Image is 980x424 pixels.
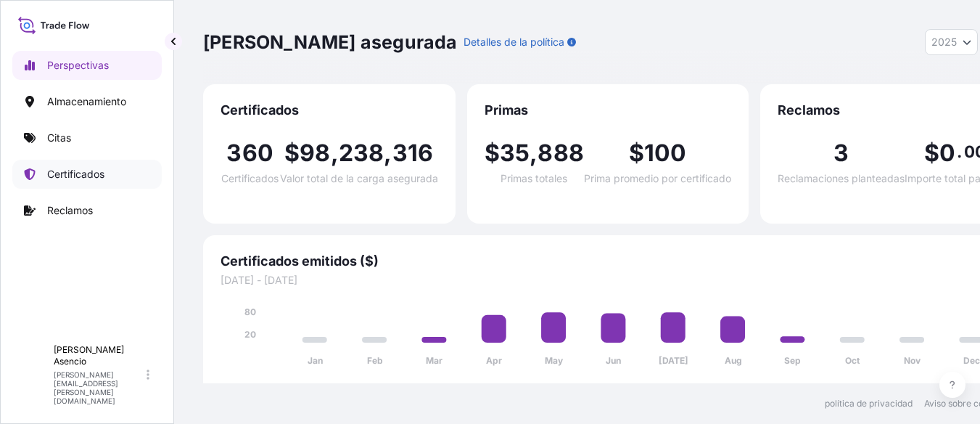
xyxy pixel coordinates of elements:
[825,398,913,409] font: política de privacidad
[778,102,840,118] font: Reclamos
[221,274,297,286] font: [DATE] - [DATE]
[244,306,256,317] tspan: 80
[284,139,300,167] font: $
[485,139,500,167] font: $
[500,139,530,167] font: 35
[244,329,256,340] tspan: 20
[29,367,38,382] font: A
[47,131,71,144] font: Citas
[957,142,962,161] font: .
[784,355,801,366] tspan: Sep
[464,36,564,48] font: Detalles de la política
[300,139,330,167] font: 98
[203,31,458,53] font: [PERSON_NAME] asegurada
[825,398,913,409] a: política de privacidad
[426,355,442,366] tspan: Mar
[54,356,86,367] font: Asencio
[538,139,584,167] font: 888
[584,172,731,184] font: Prima promedio por certificado
[725,355,742,366] tspan: Aug
[12,196,162,225] a: Reclamos
[606,355,621,366] tspan: Jun
[963,355,980,366] tspan: Dec
[939,139,955,167] font: 0
[384,139,392,167] font: ,
[501,172,567,184] font: Primas totales
[308,355,323,366] tspan: Jan
[530,139,538,167] font: ,
[47,204,93,216] font: Reclamos
[221,102,299,118] font: Certificados
[12,123,162,152] a: Citas
[54,370,118,405] font: [PERSON_NAME][EMAIL_ADDRESS][PERSON_NAME][DOMAIN_NAME]
[845,355,860,366] tspan: Oct
[392,139,434,167] font: 316
[12,160,162,189] a: Certificados
[280,172,438,184] font: Valor total de la carga asegurada
[904,355,921,366] tspan: Nov
[54,344,124,355] font: [PERSON_NAME]
[221,253,379,269] font: Certificados emitidos ($)
[339,139,384,167] font: 238
[12,51,162,80] a: Perspectivas
[486,355,502,366] tspan: Apr
[12,87,162,116] a: Almacenamiento
[367,355,383,366] tspan: Feb
[47,168,104,180] font: Certificados
[629,139,644,167] font: $
[931,36,957,48] font: 2025
[226,139,273,167] font: 360
[545,355,564,366] tspan: May
[659,355,688,366] tspan: [DATE]
[47,59,109,71] font: Perspectivas
[47,95,126,107] font: Almacenamiento
[925,29,978,55] button: Selector de año
[833,139,849,167] font: 3
[644,139,687,167] font: 100
[485,102,528,118] font: Primas
[331,139,339,167] font: ,
[778,172,905,184] font: Reclamaciones planteadas
[221,172,279,184] font: Certificados
[924,139,939,167] font: $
